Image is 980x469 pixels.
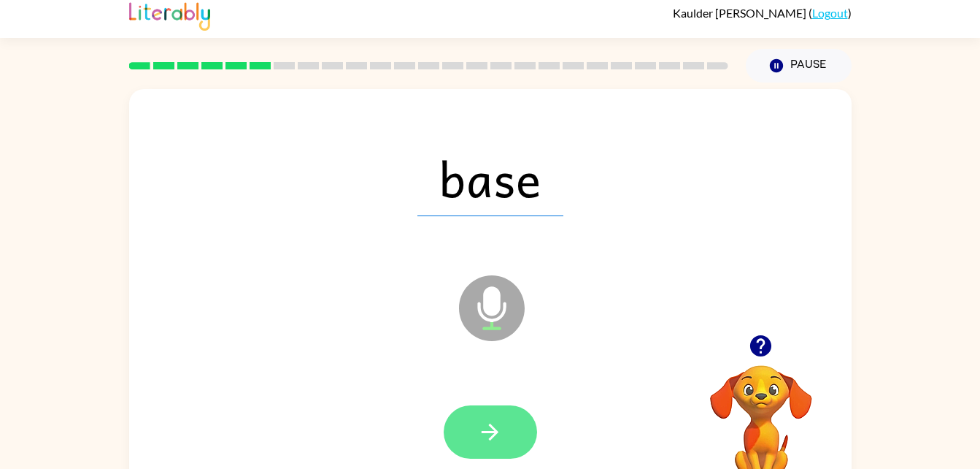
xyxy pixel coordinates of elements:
span: base [417,140,563,216]
a: Logout [812,6,848,20]
span: Kaulder [PERSON_NAME] [673,6,809,20]
div: ( ) [673,6,852,20]
button: Pause [746,49,852,83]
